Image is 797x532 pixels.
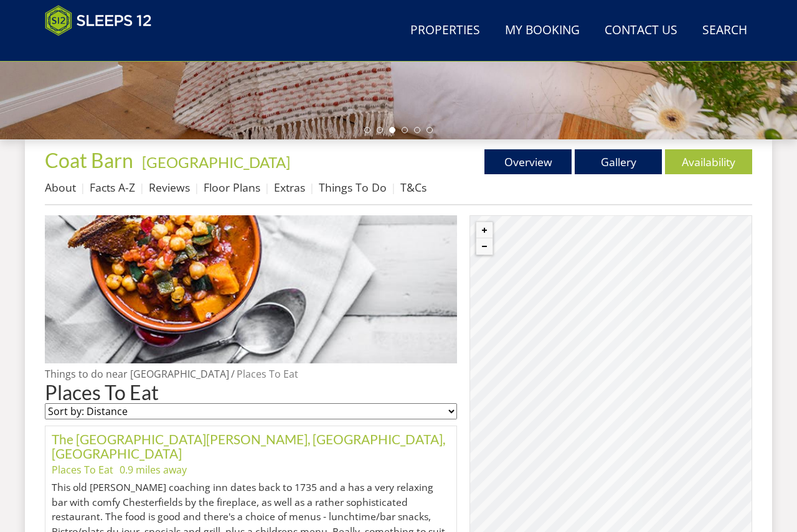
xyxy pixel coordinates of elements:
img: Sleeps 12 [45,5,152,36]
a: Overview [484,149,572,174]
a: [GEOGRAPHIC_DATA] [142,153,290,171]
a: Extras [274,180,305,195]
a: Things To Do [319,180,387,195]
a: Properties [405,17,485,45]
button: Zoom out [476,238,493,254]
a: About [45,180,76,195]
li: 0.9 miles away [120,462,187,477]
a: Search [697,17,752,45]
a: The [GEOGRAPHIC_DATA][PERSON_NAME], [GEOGRAPHIC_DATA], [GEOGRAPHIC_DATA] [52,431,445,461]
span: Coat Barn [45,148,133,172]
a: Reviews [149,180,190,195]
a: Floor Plans [204,180,260,195]
a: Gallery [575,149,662,174]
a: Facts A-Z [90,180,135,195]
a: Contact Us [600,17,682,45]
a: Things to do near [GEOGRAPHIC_DATA] [45,367,229,381]
iframe: Customer reviews powered by Trustpilot [39,44,169,54]
a: Availability [665,149,752,174]
a: T&Cs [400,180,427,195]
a: Coat Barn [45,148,137,172]
a: Places To Eat [52,463,113,477]
a: My Booking [500,17,585,45]
span: - [137,153,290,171]
h1: Places To Eat [45,381,457,403]
a: Places To Eat [237,367,298,381]
button: Zoom in [476,222,493,238]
